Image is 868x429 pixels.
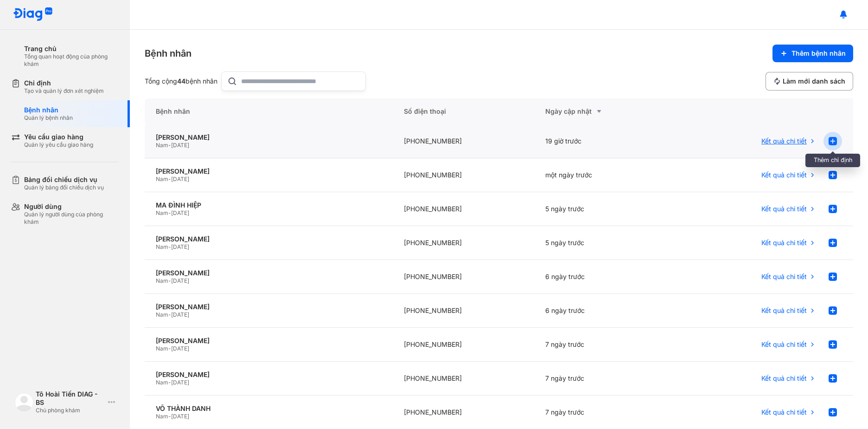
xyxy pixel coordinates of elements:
[168,243,171,250] span: -
[24,133,93,141] div: Yêu cầu giao hàng
[156,413,168,420] span: Nam
[156,277,168,284] span: Nam
[156,303,382,311] div: [PERSON_NAME]
[156,167,382,175] div: [PERSON_NAME]
[171,243,189,250] span: [DATE]
[156,379,168,386] span: Nam
[168,209,171,216] span: -
[772,45,853,62] button: Thêm bệnh nhân
[24,211,119,226] div: Quản lý người dùng của phòng khám
[24,202,119,211] div: Người dùng
[534,124,676,158] div: 19 giờ trước
[761,306,807,315] span: Kết quả chi tiết
[534,158,676,192] div: một ngày trước
[171,209,189,216] span: [DATE]
[145,98,393,124] div: Bệnh nhân
[761,374,807,383] span: Kết quả chi tiết
[393,260,535,294] div: [PHONE_NUMBER]
[156,175,168,182] span: Nam
[24,175,104,184] div: Bảng đối chiếu dịch vụ
[156,269,382,277] div: [PERSON_NAME]
[24,45,119,53] div: Trang chủ
[534,294,676,328] div: 6 ngày trước
[168,277,171,284] span: -
[24,53,119,68] div: Tổng quan hoạt động của phòng khám
[156,337,382,345] div: [PERSON_NAME]
[171,277,189,284] span: [DATE]
[393,226,535,260] div: [PHONE_NUMBER]
[761,171,807,179] span: Kết quả chi tiết
[761,273,807,281] span: Kết quả chi tiết
[393,98,535,124] div: Số điện thoại
[145,77,217,85] div: Tổng cộng bệnh nhân
[24,184,104,191] div: Quản lý bảng đối chiếu dịch vụ
[534,260,676,294] div: 6 ngày trước
[156,209,168,216] span: Nam
[393,362,535,396] div: [PHONE_NUMBER]
[24,114,73,122] div: Quản lý bệnh nhân
[168,379,171,386] span: -
[393,192,535,226] div: [PHONE_NUMBER]
[156,311,168,318] span: Nam
[168,311,171,318] span: -
[24,79,104,87] div: Chỉ định
[393,158,535,192] div: [PHONE_NUMBER]
[156,133,382,142] div: [PERSON_NAME]
[13,7,53,22] img: logo
[171,379,189,386] span: [DATE]
[15,393,33,411] img: logo
[156,404,382,413] div: VÕ THÀNH DANH
[534,226,676,260] div: 5 ngày trước
[156,243,168,250] span: Nam
[534,192,676,226] div: 5 ngày trước
[534,328,676,362] div: 7 ngày trước
[761,205,807,213] span: Kết quả chi tiết
[791,49,846,58] span: Thêm bệnh nhân
[168,345,171,352] span: -
[168,175,171,182] span: -
[761,239,807,247] span: Kết quả chi tiết
[761,137,807,145] span: Kết quả chi tiết
[156,235,382,243] div: [PERSON_NAME]
[766,72,853,91] button: Làm mới danh sách
[171,345,189,352] span: [DATE]
[393,328,535,362] div: [PHONE_NUMBER]
[761,408,807,416] span: Kết quả chi tiết
[24,141,93,149] div: Quản lý yêu cầu giao hàng
[393,294,535,328] div: [PHONE_NUMBER]
[145,47,191,60] div: Bệnh nhân
[171,142,189,149] span: [DATE]
[534,362,676,396] div: 7 ngày trước
[168,413,171,420] span: -
[393,124,535,158] div: [PHONE_NUMBER]
[156,142,168,149] span: Nam
[168,142,171,149] span: -
[171,175,189,182] span: [DATE]
[36,390,104,407] div: Tô Hoài Tiến DIAG - BS
[36,407,104,414] div: Chủ phòng khám
[171,311,189,318] span: [DATE]
[24,87,104,95] div: Tạo và quản lý đơn xét nghiệm
[24,106,73,114] div: Bệnh nhân
[761,340,807,349] span: Kết quả chi tiết
[156,370,382,379] div: [PERSON_NAME]
[156,345,168,352] span: Nam
[783,77,845,85] span: Làm mới danh sách
[156,201,382,209] div: MA ĐÌNH HIỆP
[545,106,665,117] div: Ngày cập nhật
[171,413,189,420] span: [DATE]
[177,77,185,85] span: 44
